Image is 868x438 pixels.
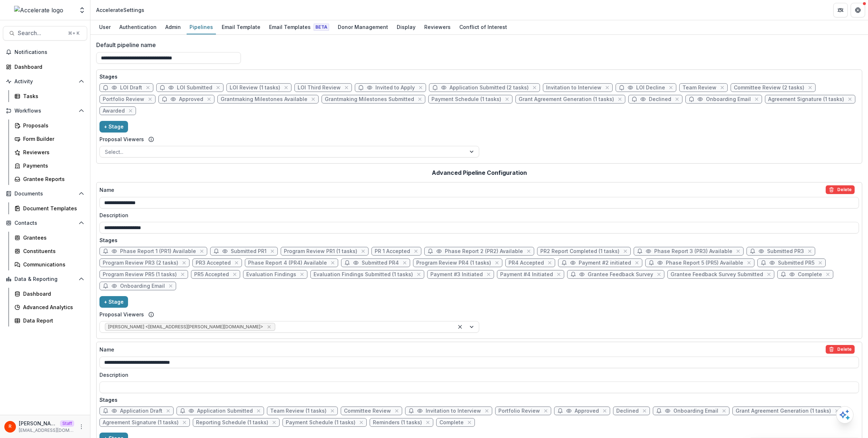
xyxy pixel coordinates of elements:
[846,96,854,103] button: close
[430,271,483,278] span: Payment #3 Initiated
[575,408,599,414] span: Approved
[103,271,177,278] span: Program Review PR5 (1 tasks)
[99,121,128,132] button: + Stage
[432,169,527,176] h2: Advanced Pipeline Configuration
[806,248,813,255] button: close
[99,211,855,219] label: Description
[765,271,773,278] button: close
[179,271,186,278] button: close
[120,248,196,254] span: Phase Report 1 (PR1) Available
[14,220,76,226] span: Contacts
[23,175,81,183] div: Grantee Reports
[219,20,263,34] a: Email Template
[736,408,831,414] span: Grant Agreement Generation (1 tasks)
[12,232,87,244] a: Grantees
[673,96,681,103] button: close
[23,261,81,268] div: Communications
[246,271,296,278] span: Evaluation Findings
[116,20,159,34] a: Authentication
[196,420,268,426] span: Reporting Schedule (1 tasks)
[633,259,641,266] button: close
[127,107,134,114] button: close
[99,346,114,353] p: Name
[196,260,231,266] span: PR3 Accepted
[3,217,87,229] button: Open Contacts
[493,259,501,266] button: close
[466,419,473,426] button: close
[60,420,74,427] p: Staff
[719,84,726,91] button: close
[329,259,336,266] button: close
[23,247,81,255] div: Constituents
[77,422,86,431] button: More
[99,73,859,80] p: Stages
[445,248,523,254] span: Phase Report 2 (PR2) Available
[14,63,81,71] div: Dashboard
[23,122,81,129] div: Proposals
[734,85,804,91] span: Committee Review (2 tasks)
[601,407,608,414] button: close
[720,407,728,414] button: close
[266,22,332,32] div: Email Templates
[96,6,144,14] div: Accelerate Settings
[103,96,144,102] span: Portfolio Review
[579,260,631,266] span: Payment #2 initiated
[96,22,114,32] div: User
[344,408,391,414] span: Committee Review
[3,273,87,285] button: Open Data & Reporting
[636,85,665,91] span: LOI Decline
[375,248,410,254] span: PR 1 Accepted
[146,96,154,103] button: close
[255,407,262,414] button: close
[103,420,179,426] span: Agreement Signature (1 tasks)
[14,191,76,197] span: Documents
[666,260,743,266] span: Phase Report 5 (PR5) Available
[735,248,742,255] button: close
[194,271,229,278] span: PR5 Accepted
[205,96,213,103] button: close
[12,288,87,300] a: Dashboard
[375,85,415,91] span: Invited to Apply
[817,259,824,266] button: close
[99,296,128,308] button: + Stage
[23,290,81,298] div: Dashboard
[3,76,87,87] button: Open Activity
[416,260,491,266] span: Program Review PR4 (1 tasks)
[456,20,510,34] a: Conflict of Interest
[359,248,367,255] button: close
[325,96,414,102] span: Grantmaking Milestones Submitted
[412,248,420,255] button: close
[836,406,854,424] button: Open AI Assistant
[23,205,81,212] div: Document Templates
[266,20,332,34] a: Email Templates Beta
[271,419,278,426] button: close
[93,5,147,15] nav: breadcrumb
[14,49,84,55] span: Notifications
[531,84,538,91] button: close
[833,407,841,414] button: close
[99,135,144,143] label: Proposal Viewers
[649,96,671,102] span: Declined
[99,311,144,318] label: Proposal Viewers
[99,186,114,194] p: Name
[99,371,855,379] label: Description
[19,420,57,427] p: [PERSON_NAME]
[12,301,87,313] a: Advanced Analytics
[456,323,464,331] div: Clear selected options
[99,236,859,244] p: Stages
[265,323,273,330] div: Remove Tu-Quyen Nguyen <tuquyen.nguyen@accelerate.us>
[798,271,822,278] span: Complete
[116,22,159,32] div: Authentication
[270,408,327,414] span: Team Review (1 tasks)
[12,258,87,270] a: Communications
[269,248,276,255] button: close
[9,424,12,429] div: Raj
[641,407,648,414] button: close
[824,271,831,278] button: close
[120,408,162,414] span: Application Draft
[807,84,814,91] button: close
[540,248,620,254] span: PR2 Report Completed (1 tasks)
[394,22,418,32] div: Display
[753,96,760,103] button: close
[180,259,188,266] button: close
